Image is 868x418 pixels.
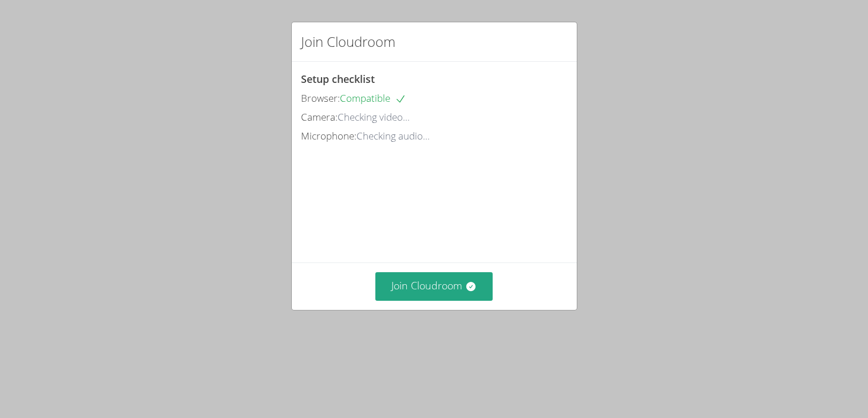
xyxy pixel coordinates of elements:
[375,272,493,300] button: Join Cloudroom
[356,129,430,142] span: Checking audio...
[301,129,356,142] span: Microphone:
[340,91,406,105] span: Compatible
[338,110,410,124] span: Checking video...
[301,91,340,105] span: Browser:
[301,72,375,86] span: Setup checklist
[301,110,338,124] span: Camera:
[301,31,395,52] h2: Join Cloudroom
